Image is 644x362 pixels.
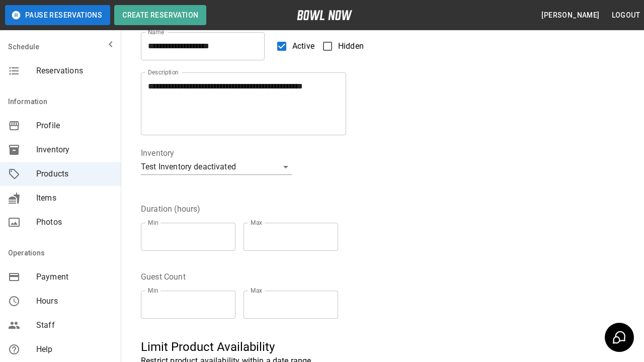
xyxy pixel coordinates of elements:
[608,6,644,25] button: Logout
[537,6,603,25] button: [PERSON_NAME]
[36,271,113,283] span: Payment
[5,5,110,25] button: Pause Reservations
[292,40,314,52] span: Active
[338,40,364,52] span: Hidden
[317,36,364,57] label: Hidden products will not be visible to customers. You can still create and use them for bookings.
[297,10,352,20] img: logo
[141,339,455,355] h5: Limit Product Availability
[141,271,186,283] legend: Guest Count
[114,5,206,25] button: Create Reservation
[36,65,113,77] span: Reservations
[36,120,113,132] span: Profile
[36,343,113,355] span: Help
[141,147,174,159] legend: Inventory
[141,203,200,215] legend: Duration (hours)
[36,144,113,156] span: Inventory
[36,319,113,331] span: Staff
[36,216,113,228] span: Photos
[36,295,113,307] span: Hours
[36,168,113,180] span: Products
[141,159,292,175] div: Test Inventory deactivated
[36,192,113,204] span: Items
